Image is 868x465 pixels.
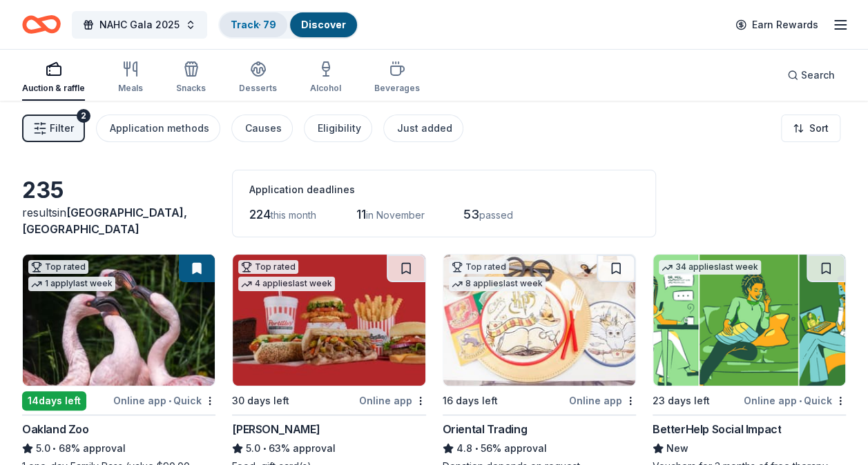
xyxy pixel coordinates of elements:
span: [GEOGRAPHIC_DATA], [GEOGRAPHIC_DATA] [22,206,187,236]
div: 68% approval [22,440,215,457]
div: 23 days left [653,393,710,409]
a: Home [22,8,61,41]
div: 8 applies last week [449,277,546,291]
div: Online app Quick [113,392,215,409]
button: NAHC Gala 2025 [72,11,207,39]
div: 1 apply last week [28,277,115,291]
button: Filter2 [22,115,85,142]
span: 5.0 [36,440,50,457]
span: 4.8 [456,440,472,457]
div: Meals [118,83,143,94]
span: • [474,443,478,454]
button: Sort [781,115,840,142]
span: passed [479,209,513,221]
div: 63% approval [232,440,425,457]
div: Oriental Trading [443,421,528,437]
button: Meals [118,55,143,101]
button: Track· 79Discover [218,11,358,39]
span: in [22,206,187,236]
span: in November [366,209,425,221]
img: Image for BetterHelp Social Impact [653,255,845,386]
button: Snacks [176,55,206,101]
span: NAHC Gala 2025 [99,17,180,33]
a: Track· 79 [231,19,276,30]
button: Just added [383,115,463,142]
span: Sort [809,120,829,137]
div: Snacks [176,83,206,94]
div: 16 days left [443,393,498,409]
img: Image for Oakland Zoo [23,255,215,386]
div: Desserts [239,83,277,94]
span: • [263,443,267,454]
a: Discover [301,19,346,30]
button: Eligibility [304,115,372,142]
div: Online app [569,392,636,409]
div: results [22,204,215,237]
button: Beverages [374,55,420,101]
button: Auction & raffle [22,55,85,101]
span: 224 [249,207,271,221]
span: 53 [463,207,479,221]
div: Top rated [238,260,298,274]
div: 2 [77,109,90,123]
span: • [168,395,171,406]
button: Alcohol [310,55,341,101]
div: Top rated [28,260,88,274]
img: Image for Portillo's [233,255,425,386]
div: Beverages [374,83,420,94]
div: 4 applies last week [238,277,335,291]
div: 34 applies last week [659,260,761,275]
span: Search [801,67,835,83]
span: • [52,443,56,454]
span: Filter [50,120,74,137]
div: Eligibility [318,120,361,137]
div: 235 [22,177,215,204]
div: BetterHelp Social Impact [653,421,781,437]
span: New [666,440,688,457]
div: Oakland Zoo [22,421,89,437]
a: Earn Rewards [727,12,827,37]
div: Application deadlines [249,181,639,198]
div: Just added [397,120,452,137]
div: Alcohol [310,83,341,94]
div: Causes [245,120,282,137]
div: Auction & raffle [22,83,85,94]
button: Causes [231,115,293,142]
div: Online app [359,392,426,409]
div: Top rated [449,260,509,274]
img: Image for Oriental Trading [443,255,635,386]
div: 56% approval [443,440,636,457]
button: Search [776,61,846,89]
span: 11 [356,207,366,221]
div: Application methods [110,120,209,137]
div: 30 days left [232,393,289,409]
button: Desserts [239,55,277,101]
button: Application methods [96,115,220,142]
span: 5.0 [246,440,260,457]
span: • [799,395,802,406]
div: [PERSON_NAME] [232,421,320,437]
div: 14 days left [22,391,86,410]
div: Online app Quick [744,392,846,409]
span: this month [271,209,316,221]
